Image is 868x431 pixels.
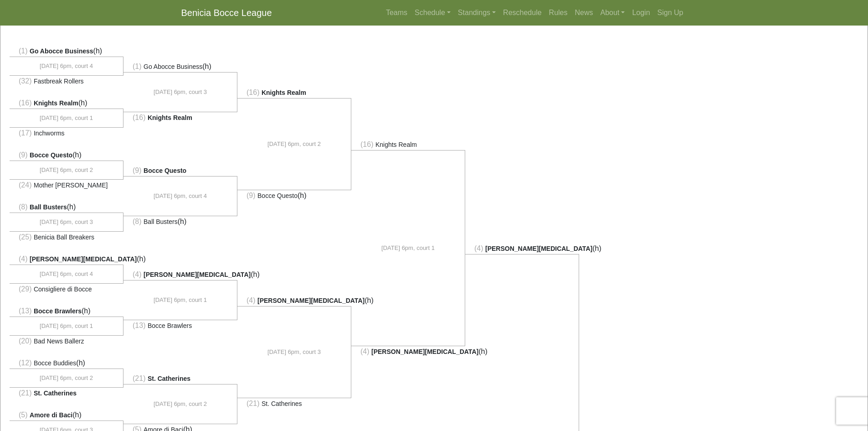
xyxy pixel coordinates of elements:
[267,348,321,357] span: [DATE] 6pm, court 3
[123,216,237,227] li: (h)
[133,270,142,278] span: (4)
[30,203,67,211] span: Ball Busters
[10,254,123,265] li: (h)
[360,348,370,355] span: (4)
[40,374,93,383] span: [DATE] 6pm, court 2
[10,306,123,317] li: (h)
[148,114,192,121] span: Knights Realm
[19,99,31,107] span: (16)
[40,114,93,123] span: [DATE] 6pm, court 1
[34,286,92,293] span: Consigliere di Bocce
[19,255,28,263] span: (4)
[10,98,123,109] li: (h)
[133,62,142,70] span: (1)
[133,114,145,121] span: (16)
[154,88,207,97] span: [DATE] 6pm, court 3
[144,271,251,278] span: [PERSON_NAME][MEDICAL_DATA]
[181,4,272,22] a: Benicia Bocce League
[19,181,31,189] span: (24)
[19,359,31,367] span: (12)
[30,47,93,55] span: Go Abocce Business
[34,338,84,345] span: Bad News Ballerz
[628,4,653,22] a: Login
[10,150,123,161] li: (h)
[654,4,687,22] a: Sign Up
[382,4,411,22] a: Teams
[133,322,145,329] span: (13)
[148,375,190,382] span: St. Catherines
[10,46,123,57] li: (h)
[485,245,592,252] span: [PERSON_NAME][MEDICAL_DATA]
[257,297,365,304] span: [PERSON_NAME][MEDICAL_DATA]
[10,202,123,213] li: (h)
[247,192,256,199] span: (9)
[597,4,629,22] a: About
[247,296,256,304] span: (4)
[474,244,483,252] span: (4)
[465,243,579,254] li: (h)
[19,47,28,55] span: (1)
[237,190,351,201] li: (h)
[34,99,78,107] span: Knights Realm
[545,4,571,22] a: Rules
[237,295,351,306] li: (h)
[257,192,298,199] span: Bocce Questo
[40,218,93,227] span: [DATE] 6pm, court 3
[144,218,178,225] span: Ball Busters
[375,141,417,148] span: Knights Realm
[247,88,259,96] span: (16)
[30,411,72,419] span: Amore di Baci
[34,307,82,315] span: Bocce Brawlers
[19,233,31,241] span: (25)
[10,358,123,369] li: (h)
[262,89,306,96] span: Knights Realm
[19,411,28,419] span: (5)
[30,255,137,263] span: [PERSON_NAME][MEDICAL_DATA]
[144,63,202,70] span: Go Abocce Business
[40,270,93,279] span: [DATE] 6pm, court 4
[40,166,93,175] span: [DATE] 6pm, court 2
[123,269,237,280] li: (h)
[19,77,31,85] span: (32)
[411,4,454,22] a: Schedule
[144,167,186,174] span: Bocce Questo
[133,218,142,225] span: (8)
[19,203,28,211] span: (8)
[154,400,207,409] span: [DATE] 6pm, court 2
[34,234,94,241] span: Benicia Ball Breakers
[499,4,545,22] a: Reschedule
[351,346,465,357] li: (h)
[154,192,207,201] span: [DATE] 6pm, court 4
[10,410,123,421] li: (h)
[371,348,478,355] span: [PERSON_NAME][MEDICAL_DATA]
[262,400,302,407] span: St. Catherines
[381,244,435,253] span: [DATE] 6pm, court 1
[148,322,192,329] span: Bocce Brawlers
[19,129,31,137] span: (17)
[19,285,31,293] span: (29)
[133,166,142,174] span: (9)
[267,140,321,149] span: [DATE] 6pm, court 2
[154,296,207,305] span: [DATE] 6pm, court 1
[123,61,237,73] li: (h)
[19,307,31,315] span: (13)
[30,151,72,159] span: Bocce Questo
[360,140,373,148] span: (16)
[40,322,93,331] span: [DATE] 6pm, court 1
[19,151,28,159] span: (9)
[34,182,108,189] span: Mother [PERSON_NAME]
[34,359,76,367] span: Bocce Buddies
[40,62,93,71] span: [DATE] 6pm, court 4
[454,4,499,22] a: Standings
[247,400,259,407] span: (21)
[34,130,65,137] span: Inchworms
[34,389,77,397] span: St. Catherines
[34,78,84,85] span: Fastbreak Rollers
[19,389,31,397] span: (21)
[571,4,597,22] a: News
[133,374,145,382] span: (21)
[19,337,31,345] span: (20)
